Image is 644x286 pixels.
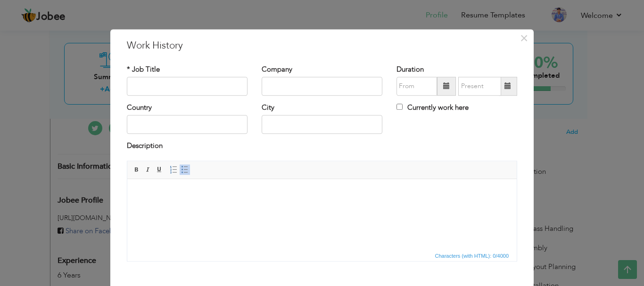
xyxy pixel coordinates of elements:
a: Italic [143,164,153,175]
span: × [520,30,528,47]
label: Description [127,141,163,151]
a: Insert/Remove Numbered List [168,164,179,175]
a: Insert/Remove Bulleted List [180,164,190,175]
button: Close [516,31,531,46]
label: Country [127,103,152,113]
input: Present [458,77,501,96]
label: Duration [396,65,424,74]
a: Bold [132,164,142,175]
h3: Work History [127,39,517,53]
label: * Job Title [127,65,160,74]
label: Currently work here [396,103,469,113]
input: From [396,77,437,96]
label: City [262,103,274,113]
a: Underline [154,164,165,175]
input: Currently work here [396,104,403,110]
iframe: Rich Text Editor, workEditor [127,179,517,250]
span: Characters (with HTML): 0/4000 [433,252,511,260]
div: Statistics [433,252,512,260]
label: Company [262,65,292,74]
